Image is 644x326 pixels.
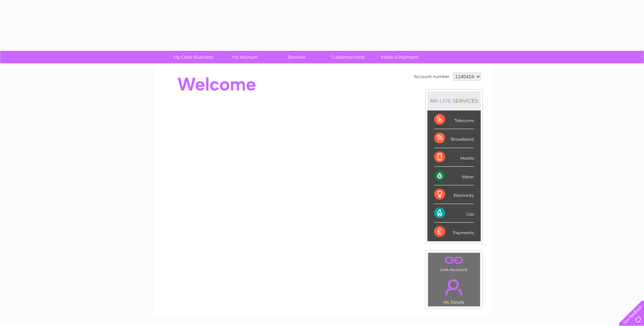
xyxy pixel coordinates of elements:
a: Customer Help [320,51,376,63]
td: Account number [412,71,451,82]
td: Link Account [428,252,480,274]
div: Mobile [434,148,474,167]
a: . [430,275,478,299]
div: Gas [434,204,474,223]
div: Payments [434,223,474,241]
div: Water [434,167,474,185]
a: My Clear Business [165,51,221,63]
div: Electricity [434,185,474,204]
td: My Details [428,273,480,307]
div: Broadband [434,129,474,148]
a: Services [269,51,325,63]
div: LIVE [438,98,453,104]
div: Telecoms [434,110,474,129]
div: MY SERVICES [427,91,481,110]
a: My Account [217,51,273,63]
a: . [430,254,478,266]
a: Make A Payment [372,51,428,63]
